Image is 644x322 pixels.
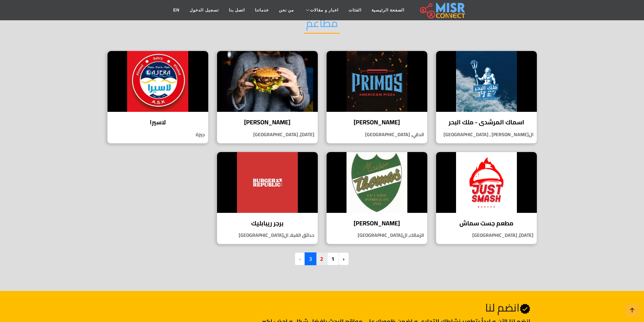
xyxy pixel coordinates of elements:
[327,51,427,112] img: بريموس بيتزا
[436,131,537,138] p: ال[PERSON_NAME] , [GEOGRAPHIC_DATA]
[213,152,322,245] a: برجر ريبابليك برجر ريبابليك حدائق القبة, ال[GEOGRAPHIC_DATA]
[327,252,339,265] a: 1
[299,4,343,17] a: اخبار و مقالات
[255,301,530,314] h2: انضم لنا
[316,252,328,265] a: 2
[327,232,427,239] p: الزمالك, ال[GEOGRAPHIC_DATA]
[217,152,318,213] img: برجر ريبابليك
[436,51,537,112] img: اسماك المرشدى - ملك البحر
[108,51,208,112] img: لاسيرا
[222,220,313,227] h4: برجر ريبابليك
[217,232,318,239] p: حدائق القبة, ال[GEOGRAPHIC_DATA]
[436,232,537,239] p: [DATE], [GEOGRAPHIC_DATA]
[332,119,422,126] h4: [PERSON_NAME]
[213,51,322,144] a: هان جريل برجر [PERSON_NAME] [DATE], [GEOGRAPHIC_DATA]
[103,51,213,144] a: لاسيرا لاسيرا جيزة
[436,152,537,213] img: مطعم جست سماش
[304,17,340,34] h2: مطاعم
[366,4,409,17] a: الصفحة الرئيسية
[441,119,532,126] h4: اسماك المرشدى - ملك البحر
[420,2,465,19] img: main.misr_connect
[217,131,318,138] p: [DATE], [GEOGRAPHIC_DATA]
[295,252,305,265] li: pagination.next
[250,4,274,17] a: خدماتنا
[343,4,366,17] a: الفئات
[327,131,427,138] p: الدقي, [GEOGRAPHIC_DATA]
[520,303,530,314] svg: Verified account
[222,119,313,126] h4: [PERSON_NAME]
[217,51,318,112] img: هان جريل برجر
[338,252,349,265] a: pagination.previous
[305,252,316,265] span: 3
[185,4,223,17] a: تسجيل الدخول
[310,7,338,13] span: اخبار و مقالات
[432,51,541,144] a: اسماك المرشدى - ملك البحر اسماك المرشدى - ملك البحر ال[PERSON_NAME] , [GEOGRAPHIC_DATA]
[113,119,203,126] h4: لاسيرا
[108,131,208,138] p: جيزة
[327,152,427,213] img: ميزون توماس بيتزا
[322,152,432,245] a: ميزون توماس بيتزا [PERSON_NAME] الزمالك, ال[GEOGRAPHIC_DATA]
[274,4,299,17] a: من نحن
[168,4,185,17] a: EN
[441,220,532,227] h4: مطعم جست سماش
[322,51,432,144] a: بريموس بيتزا [PERSON_NAME] الدقي, [GEOGRAPHIC_DATA]
[432,152,541,245] a: مطعم جست سماش مطعم جست سماش [DATE], [GEOGRAPHIC_DATA]
[332,220,422,227] h4: [PERSON_NAME]
[224,4,250,17] a: اتصل بنا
